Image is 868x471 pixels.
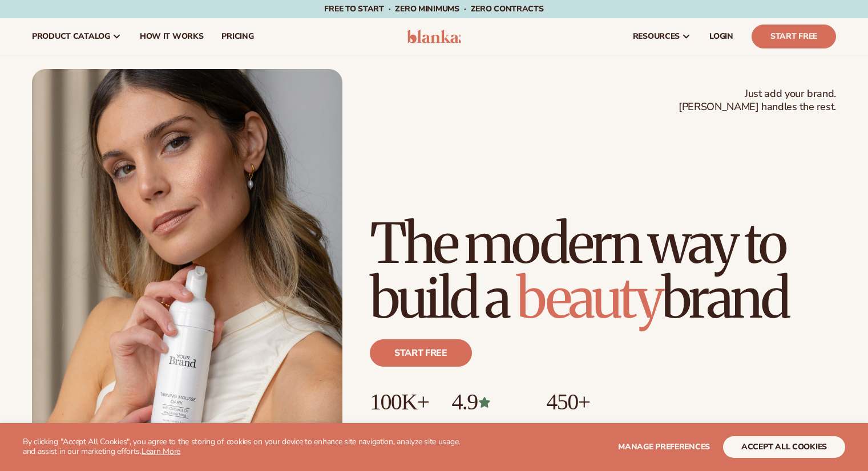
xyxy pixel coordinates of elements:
a: pricing [212,18,263,55]
button: accept all cookies [723,436,845,458]
span: product catalog [32,32,110,41]
p: High-quality products [546,415,632,433]
h1: The modern way to build a brand [370,216,836,326]
span: Manage preferences [618,441,710,452]
p: By clicking "Accept All Cookies", you agree to the storing of cookies on your device to enhance s... [23,437,473,457]
p: 4.9 [451,389,523,415]
img: Female holding tanning mousse. [32,69,342,460]
span: Free to start · ZERO minimums · ZERO contracts [324,3,543,14]
a: resources [624,18,700,55]
a: Learn More [142,446,180,457]
button: Manage preferences [618,436,710,458]
p: Over 400 reviews [451,415,523,433]
a: Start free [370,339,472,367]
a: LOGIN [700,18,742,55]
span: Just add your brand. [PERSON_NAME] handles the rest. [679,87,836,114]
p: 450+ [546,389,632,415]
span: beauty [516,264,661,332]
span: How It Works [140,32,204,41]
img: logo [407,30,461,43]
span: resources [633,32,680,41]
p: Brands built [370,415,429,433]
a: Start Free [752,25,836,48]
span: LOGIN [709,32,733,41]
a: product catalog [23,18,131,55]
span: pricing [221,32,253,41]
a: How It Works [131,18,213,55]
p: 100K+ [370,389,429,415]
